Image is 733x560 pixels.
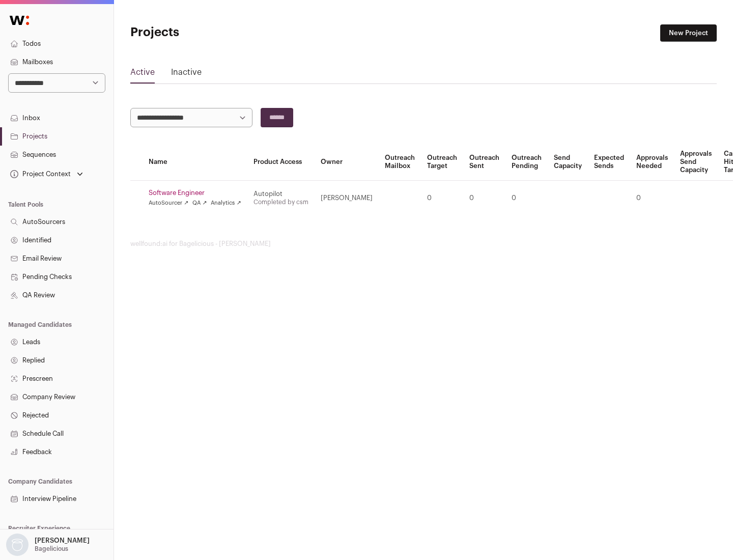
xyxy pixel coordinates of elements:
[660,24,717,42] a: New Project
[421,144,463,181] th: Outreach Target
[130,24,326,41] h1: Projects
[379,144,421,181] th: Outreach Mailbox
[130,240,717,248] footer: wellfound:ai for Bagelicious - [PERSON_NAME]
[253,190,308,198] div: Autopilot
[211,199,241,207] a: Analytics ↗
[505,181,548,216] td: 0
[630,181,674,216] td: 0
[130,66,155,82] a: Active
[149,189,241,197] a: Software Engineer
[315,144,379,181] th: Owner
[588,144,630,181] th: Expected Sends
[253,199,308,205] a: Completed by csm
[192,199,207,207] a: QA ↗
[463,144,505,181] th: Outreach Sent
[149,199,188,207] a: AutoSourcer ↗
[315,181,379,216] td: [PERSON_NAME]
[674,144,718,181] th: Approvals Send Capacity
[4,10,35,31] img: Wellfound
[8,167,85,181] button: Open dropdown
[8,170,71,178] div: Project Context
[463,181,505,216] td: 0
[35,545,68,553] p: Bagelicious
[171,66,202,82] a: Inactive
[247,144,315,181] th: Product Access
[4,534,92,556] button: Open dropdown
[505,144,548,181] th: Outreach Pending
[143,144,247,181] th: Name
[421,181,463,216] td: 0
[6,534,29,556] img: nopic.png
[35,537,90,545] p: [PERSON_NAME]
[630,144,674,181] th: Approvals Needed
[548,144,588,181] th: Send Capacity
